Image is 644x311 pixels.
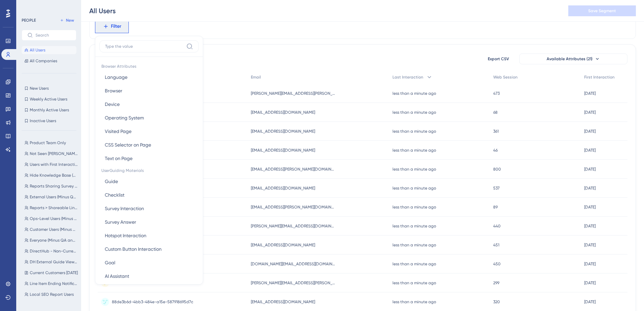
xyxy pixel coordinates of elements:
[30,292,74,297] span: Local SEO Report Users
[105,191,124,199] span: Checklist
[30,58,57,64] span: All Companies
[99,175,199,188] button: Guide
[30,227,78,232] span: Customer Users (Minus QA)
[392,299,436,304] time: less than a minute ago
[30,248,78,254] span: DirectHub - Non-Current Customers [DATE] (Minus Internal Users)
[105,204,144,213] span: Survey Interaction
[392,281,436,285] time: less than a minute ago
[30,173,78,178] span: Hide Knowledge Base (Academy) Users
[105,114,144,122] span: Operating System
[66,18,74,23] span: New
[105,127,132,135] span: Visited Page
[105,218,136,226] span: Survey Answer
[22,280,80,288] button: Line Item Ending Notifications - Guide is Seen
[30,194,78,200] span: External Users (Minus QA and Customers)
[493,280,499,286] span: 299
[30,259,78,265] span: DH External Guide Viewers
[251,280,335,286] span: [PERSON_NAME][EMAIL_ADDRESS][PERSON_NAME][DOMAIN_NAME]
[22,160,80,169] button: Users with First Interaction More than [DATE] (Minus QA)
[30,107,69,113] span: Monthly Active Users
[584,299,596,304] time: [DATE]
[30,151,78,156] span: Not Seen [PERSON_NAME] Guide #1
[30,118,56,124] span: Inactive Users
[22,269,80,277] button: Current Customers [DATE]
[105,245,162,253] span: Custom Button Interaction
[99,229,199,242] button: Hotspot Interaction
[493,299,500,305] span: 320
[99,138,199,152] button: CSS Selector on Page
[568,5,636,16] button: Save Segment
[22,225,80,234] button: Customer Users (Minus QA)
[99,215,199,229] button: Survey Answer
[99,242,199,256] button: Custom Button Interaction
[99,165,199,175] span: UserGuiding Materials
[30,281,78,286] span: Line Item Ending Notifications - Guide is Seen
[105,177,118,185] span: Guide
[99,256,199,269] button: Goal
[89,6,116,16] div: All Users
[22,84,76,92] button: New Users
[99,152,199,165] button: Text on Page
[22,171,80,179] button: Hide Knowledge Base (Academy) Users
[22,46,76,54] button: All Users
[99,202,199,215] button: Survey Interaction
[22,106,76,114] button: Monthly Active Users
[30,140,66,146] span: Product Team Only
[99,61,199,70] span: Browser Attributes
[105,73,127,81] span: Language
[22,236,80,244] button: Everyone (Minus QA and Customer Users)
[105,231,146,240] span: Hotspot Interaction
[99,84,199,97] button: Browser
[251,299,315,305] span: [EMAIL_ADDRESS][DOMAIN_NAME]
[99,70,199,84] button: Language
[30,205,78,210] span: Reports > Shareable Link Modal Users
[112,299,193,305] span: 88de3b6d-4bb3-484e-a15e-587918695d7c
[22,215,80,223] button: Ops-Level Users (Minus QA)
[99,188,199,202] button: Checklist
[584,281,596,285] time: [DATE]
[35,33,71,38] input: Search
[30,270,78,275] span: Current Customers [DATE]
[105,154,133,162] span: Text on Page
[99,269,199,283] button: AI Assistant
[57,16,76,24] button: New
[105,272,129,280] span: AI Assistant
[588,8,616,14] span: Save Segment
[22,139,80,147] button: Product Team Only
[22,150,80,158] button: Not Seen [PERSON_NAME] Guide #1
[22,247,80,255] button: DirectHub - Non-Current Customers [DATE] (Minus Internal Users)
[105,44,184,49] input: Type the value
[105,100,120,108] span: Device
[22,117,76,125] button: Inactive Users
[30,96,67,102] span: Weekly Active Users
[99,125,199,138] button: Visited Page
[22,182,80,190] button: Reports Sharing Survey Non-Viewers (External Only)
[22,57,76,65] button: All Companies
[22,18,36,23] div: PEOPLE
[22,95,76,103] button: Weekly Active Users
[30,47,45,53] span: All Users
[22,204,80,212] button: Reports > Shareable Link Modal Users
[30,183,78,189] span: Reports Sharing Survey Non-Viewers (External Only)
[99,97,199,111] button: Device
[105,87,122,95] span: Browser
[22,258,80,266] button: DH External Guide Viewers
[105,141,151,149] span: CSS Selector on Page
[22,290,80,298] button: Local SEO Report Users
[30,86,49,91] span: New Users
[30,216,78,221] span: Ops-Level Users (Minus QA)
[30,238,78,243] span: Everyone (Minus QA and Customer Users)
[105,259,115,267] span: Goal
[22,193,80,201] button: External Users (Minus QA and Customers)
[30,162,78,167] span: Users with First Interaction More than [DATE] (Minus QA)
[99,111,199,125] button: Operating System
